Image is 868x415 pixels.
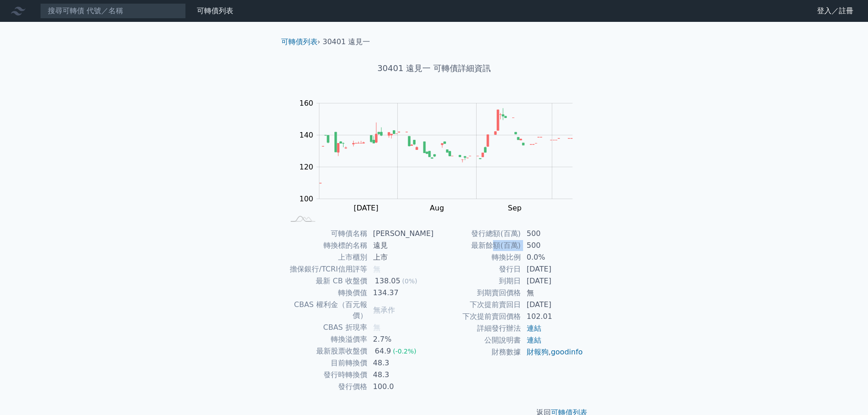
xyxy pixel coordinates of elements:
td: 發行總額(百萬) [434,228,521,240]
td: 轉換價值 [285,287,368,299]
td: 財務數據 [434,346,521,358]
a: 連結 [527,324,541,333]
td: 最新餘額(百萬) [434,240,521,251]
td: 到期賣回價格 [434,287,521,299]
li: 30401 遠見一 [323,36,370,47]
td: [DATE] [521,275,584,287]
td: [DATE] [521,263,584,275]
span: (0%) [402,277,417,285]
td: 可轉債名稱 [285,228,368,240]
h1: 30401 遠見一 可轉債詳細資訊 [274,62,595,75]
td: 下次提前賣回日 [434,299,521,311]
tspan: Aug [430,204,444,212]
span: 無 [373,265,380,273]
tspan: 160 [299,99,313,108]
tspan: 140 [299,131,313,139]
td: 目前轉換價 [285,357,368,369]
tspan: 100 [299,195,313,203]
a: 可轉債列表 [281,37,318,46]
td: CBAS 權利金（百元報價） [285,299,368,322]
td: [DATE] [521,299,584,311]
td: 轉換標的名稱 [285,240,368,251]
td: [PERSON_NAME] [368,228,434,240]
td: 134.37 [368,287,434,299]
td: 最新 CB 收盤價 [285,275,368,287]
td: 發行時轉換價 [285,369,368,381]
span: (-0.2%) [393,348,416,355]
td: 到期日 [434,275,521,287]
td: 詳細發行辦法 [434,323,521,334]
a: 可轉債列表 [197,6,233,15]
input: 搜尋可轉債 代號／名稱 [40,3,186,19]
td: 轉換比例 [434,251,521,263]
a: 財報狗 [527,348,549,356]
td: 48.3 [368,357,434,369]
tspan: 120 [299,163,313,171]
td: 下次提前賣回價格 [434,311,521,323]
td: 102.01 [521,311,584,323]
td: 公開說明書 [434,334,521,346]
a: 登入／註冊 [810,4,861,18]
div: 64.9 [373,346,393,357]
td: 轉換溢價率 [285,333,368,345]
li: › [281,36,320,47]
td: , [521,346,584,358]
a: goodinfo [551,348,583,356]
td: 無 [521,287,584,299]
a: 連結 [527,336,541,344]
div: 138.05 [373,276,402,287]
td: 500 [521,228,584,240]
td: 發行日 [434,263,521,275]
td: 上市 [368,251,434,263]
td: 0.0% [521,251,584,263]
td: 2.7% [368,333,434,345]
span: 無 [373,323,380,332]
td: 100.0 [368,381,434,393]
td: 上市櫃別 [285,251,368,263]
tspan: [DATE] [354,204,378,212]
td: 擔保銀行/TCRI信用評等 [285,263,368,275]
td: 500 [521,240,584,251]
td: 最新股票收盤價 [285,345,368,357]
g: Chart [295,99,586,212]
td: 發行價格 [285,381,368,393]
tspan: Sep [508,204,522,212]
td: CBAS 折現率 [285,322,368,333]
td: 48.3 [368,369,434,381]
td: 遠見 [368,240,434,251]
span: 無承作 [373,306,395,314]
